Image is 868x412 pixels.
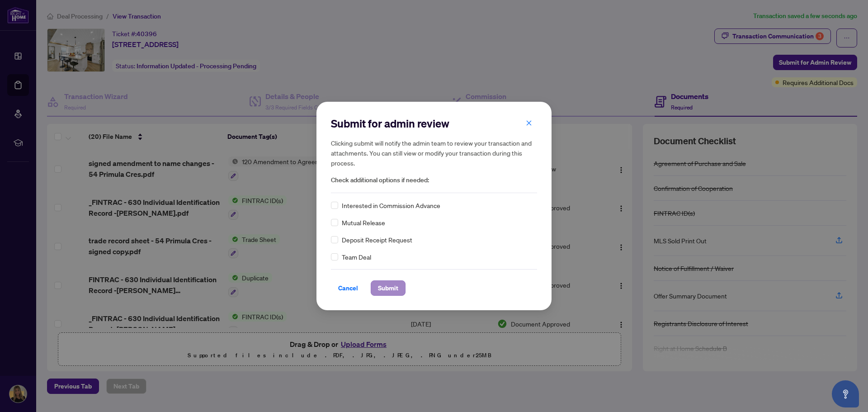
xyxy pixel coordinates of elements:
button: Cancel [331,280,365,296]
span: Submit [378,281,398,295]
h2: Submit for admin review [331,116,537,131]
h5: Clicking submit will notify the admin team to review your transaction and attachments. You can st... [331,138,537,168]
span: Interested in Commission Advance [342,200,440,210]
span: Mutual Release [342,218,385,227]
button: Submit [371,280,406,296]
span: Check additional options if needed: [331,175,537,185]
span: Deposit Receipt Request [342,235,412,245]
span: close [526,120,532,126]
span: Cancel [338,281,358,295]
button: Open asap [832,380,859,407]
span: Team Deal [342,252,371,262]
